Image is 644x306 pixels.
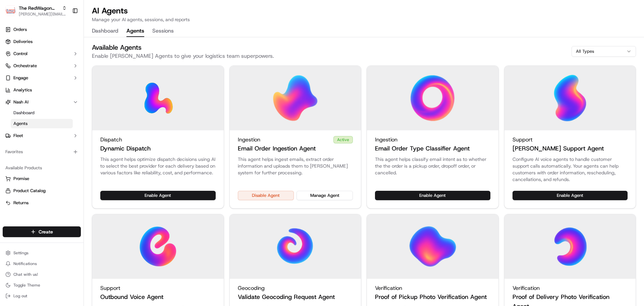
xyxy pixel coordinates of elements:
p: This agent helps optimize dispatch decisions using AI to select the best provider for each delive... [100,156,216,176]
div: Ingestion [238,136,353,144]
button: The RedWagon DeliversThe RedWagon Delivers[PERSON_NAME][EMAIL_ADDRESS][DOMAIN_NAME] [3,3,69,19]
button: Enable Agent [513,191,628,200]
p: This agent helps ingest emails, extract order information and uploads them to [PERSON_NAME] syste... [238,156,353,176]
img: The RedWagon Delivers [5,5,16,16]
img: Email Order Ingestion Agent [271,74,319,122]
button: Product Catalog [3,185,81,196]
a: Deliveries [3,36,81,47]
img: Email Order Type Classifier Agent [409,74,457,122]
button: Notifications [3,259,81,268]
span: Orders [13,27,27,33]
button: Nash AI [3,97,81,107]
button: Orchestrate [3,60,81,71]
div: Available Products [3,163,81,173]
span: Dashboard [13,110,35,116]
span: Notifications [13,261,37,266]
img: Dynamic Dispatch [134,74,182,122]
img: Validate Geocoding Request Agent [271,222,319,271]
button: Log out [3,291,81,301]
a: Product Catalog [5,188,78,194]
button: The RedWagon Delivers [19,5,59,11]
h1: AI Agents [92,5,190,16]
span: Nash AI [13,99,29,105]
a: Orders [3,24,81,35]
span: Agents [13,121,28,127]
button: Dashboard [92,26,118,37]
button: Enable Agent [375,191,490,200]
p: Manage your AI agents, sessions, and reports [92,16,190,23]
div: Favorites [3,146,81,157]
span: Analytics [13,87,32,93]
img: Outbound Voice Agent [134,222,182,271]
span: Toggle Theme [13,282,40,288]
h2: Available Agents [92,43,274,52]
a: Analytics [3,85,81,95]
span: Settings [13,250,29,256]
button: Engage [3,73,81,83]
h3: Proof of Pickup Photo Verification Agent [375,292,487,302]
h3: [PERSON_NAME] Support Agent [513,144,604,153]
button: Create [3,226,81,237]
h3: Email Order Type Classifier Agent [375,144,470,153]
div: Dispatch [100,136,216,144]
a: Returns [5,200,78,206]
div: Ingestion [375,136,490,144]
span: Fleet [13,133,23,139]
button: Enable Agent [100,191,216,200]
span: Engage [13,75,28,81]
img: Proof of Pickup Photo Verification Agent [409,222,457,271]
button: Agents [126,26,144,37]
img: Proof of Delivery Photo Verification Agent [546,222,594,271]
span: Create [39,228,53,235]
span: Deliveries [13,39,33,45]
button: Settings [3,248,81,258]
p: This agent helps classify email intent as to whether the the order is a pickup order, dropoff ord... [375,156,490,176]
div: Verification [513,284,628,292]
span: Product Catalog [13,188,46,194]
div: Support [100,284,216,292]
h3: Email Order Ingestion Agent [238,144,316,153]
span: Returns [13,200,29,206]
div: Verification [375,284,490,292]
img: Charlie Support Agent [546,74,594,122]
div: Active [333,136,353,143]
button: Disable Agent [238,191,294,200]
a: Promise [5,176,78,182]
div: Support [513,136,628,144]
span: Orchestrate [13,63,37,69]
button: Chat with us! [3,270,81,279]
button: Toggle Theme [3,280,81,290]
h3: Dynamic Dispatch [100,144,151,153]
p: Configure AI voice agents to handle customer support calls automatically. Your agents can help cu... [513,156,628,183]
button: [PERSON_NAME][EMAIL_ADDRESS][DOMAIN_NAME] [19,11,67,17]
div: Geocoding [238,284,353,292]
span: Control [13,51,28,57]
button: Returns [3,198,81,208]
h3: Outbound Voice Agent [100,292,163,302]
a: Agents [11,119,73,128]
button: Sessions [152,26,174,37]
span: Chat with us! [13,272,38,277]
span: Promise [13,176,29,182]
p: Enable [PERSON_NAME] Agents to give your logistics team superpowers. [92,52,274,60]
button: Control [3,48,81,59]
button: Fleet [3,130,81,141]
button: Promise [3,173,81,184]
button: Manage Agent [297,191,353,200]
a: Dashboard [11,108,73,118]
span: Log out [13,293,27,299]
h3: Validate Geocoding Request Agent [238,292,335,302]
